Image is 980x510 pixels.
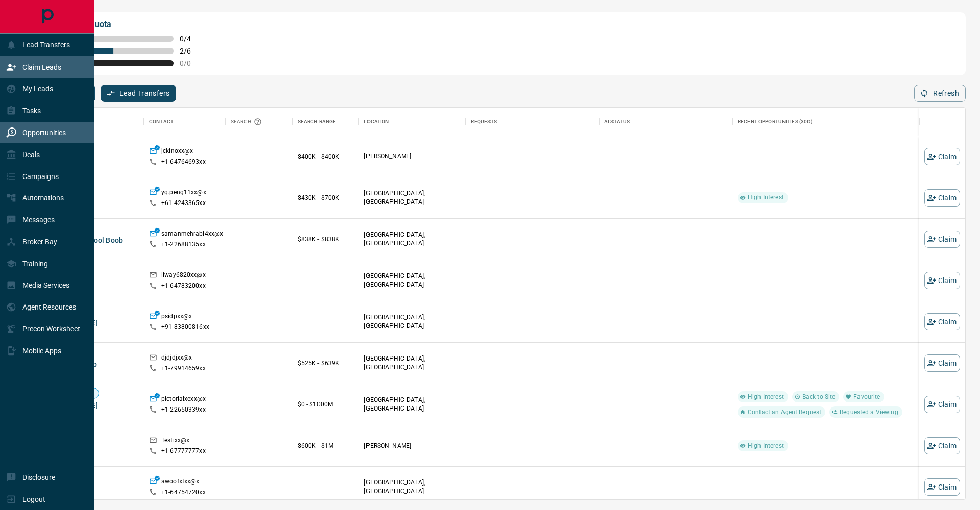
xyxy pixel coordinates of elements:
[55,18,202,31] p: My Daily Quota
[364,478,460,496] p: [GEOGRAPHIC_DATA], [GEOGRAPHIC_DATA]
[364,189,460,207] p: [GEOGRAPHIC_DATA], [GEOGRAPHIC_DATA]
[161,282,206,290] p: +1- 64783200xx
[364,354,460,372] p: [GEOGRAPHIC_DATA], [GEOGRAPHIC_DATA]
[924,272,960,289] button: Claim
[364,313,460,330] p: [GEOGRAPHIC_DATA], [GEOGRAPHIC_DATA]
[364,231,460,248] p: [GEOGRAPHIC_DATA], [GEOGRAPHIC_DATA]
[924,231,960,248] button: Claim
[161,405,206,414] p: +1- 22650339xx
[298,400,354,409] p: $0 - $1000M
[744,193,788,202] span: High Interest
[180,35,202,43] span: 0 / 4
[161,188,206,199] p: yq.peng11xx@x
[364,396,460,413] p: [GEOGRAPHIC_DATA], [GEOGRAPHIC_DATA]
[161,312,192,323] p: psidpxx@x
[161,229,223,240] p: samanmehrabi4xx@x
[298,359,354,368] p: $525K - $639K
[161,447,206,455] p: +1- 67777777xx
[161,271,206,282] p: liway6820xx@x
[298,193,354,202] p: $430K - $700K
[924,189,960,207] button: Claim
[836,408,902,417] span: Requested a Viewing
[37,108,144,136] div: Name
[924,313,960,330] button: Claim
[161,323,209,331] p: +91- 83800816xx
[744,393,788,401] span: High Interest
[471,108,497,136] div: Requests
[298,152,354,161] p: $400K - $400K
[180,47,202,55] span: 2 / 6
[161,147,193,158] p: jckinoxx@x
[292,108,359,136] div: Search Range
[744,408,825,417] span: Contact an Agent Request
[161,395,206,405] p: pictorialxexx@x
[149,108,174,136] div: Contact
[924,396,960,413] button: Claim
[144,108,226,136] div: Contact
[924,354,960,372] button: Claim
[161,436,189,447] p: Testixx@x
[161,240,206,249] p: +1- 22688135xx
[161,199,206,208] p: +61- 4243365xx
[744,442,788,450] span: High Interest
[849,393,884,401] span: Favourite
[364,442,460,450] p: [PERSON_NAME]
[161,364,206,373] p: +1- 79914659xx
[364,108,389,136] div: Location
[364,272,460,289] p: [GEOGRAPHIC_DATA], [GEOGRAPHIC_DATA]
[161,353,192,364] p: djdjdjxx@x
[161,477,199,488] p: awoofxtxx@x
[604,108,630,136] div: AI Status
[180,59,202,67] span: 0 / 0
[914,85,966,102] button: Refresh
[298,441,354,450] p: $600K - $1M
[161,488,206,497] p: +1- 64754720xx
[738,108,813,136] div: Recent Opportunities (30d)
[231,108,264,136] div: Search
[161,158,206,166] p: +1- 64764693xx
[924,437,960,454] button: Claim
[298,235,354,244] p: $838K - $838K
[101,85,177,102] button: Lead Transfers
[364,152,460,161] p: [PERSON_NAME]
[924,148,960,165] button: Claim
[798,393,840,401] span: Back to Site
[298,108,336,136] div: Search Range
[732,108,919,136] div: Recent Opportunities (30d)
[359,108,465,136] div: Location
[465,108,599,136] div: Requests
[599,108,732,136] div: AI Status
